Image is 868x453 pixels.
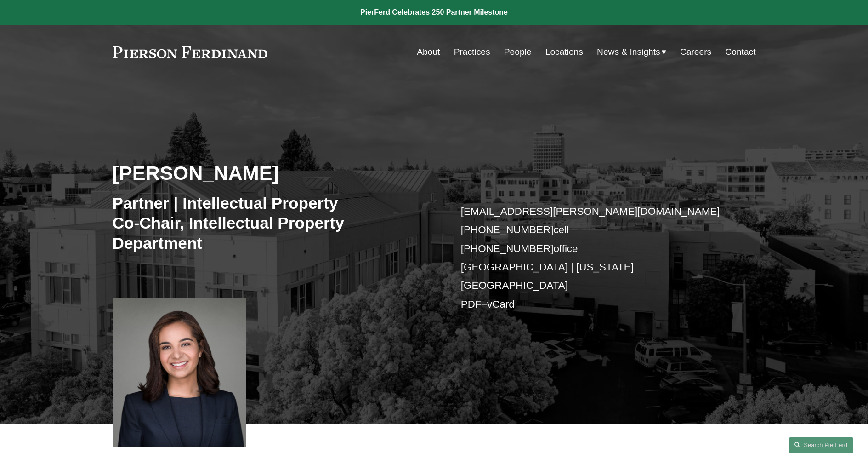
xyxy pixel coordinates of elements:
a: Contact [725,43,755,61]
a: [PHONE_NUMBER] [461,243,554,254]
a: Search this site [789,437,853,453]
a: [EMAIL_ADDRESS][PERSON_NAME][DOMAIN_NAME] [461,206,720,217]
h3: Partner | Intellectual Property Co-Chair, Intellectual Property Department [113,193,434,253]
span: News & Insights [597,44,660,60]
a: People [504,43,532,61]
a: vCard [487,298,515,310]
a: Locations [545,43,583,61]
a: [PHONE_NUMBER] [461,224,554,235]
a: PDF [461,298,482,310]
a: folder dropdown [597,43,666,61]
p: cell office [GEOGRAPHIC_DATA] | [US_STATE][GEOGRAPHIC_DATA] – [461,202,729,314]
h2: [PERSON_NAME] [113,161,434,185]
a: About [417,43,440,61]
a: Careers [680,43,711,61]
a: Practices [454,43,490,61]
